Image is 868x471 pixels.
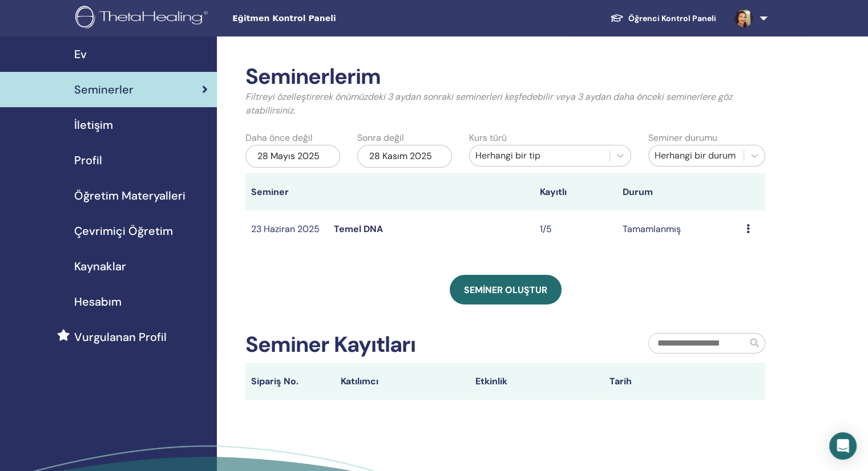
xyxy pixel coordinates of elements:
font: Sipariş No. [251,375,298,387]
font: Seminer oluştur [464,284,547,296]
font: Durum [623,186,653,198]
a: Temel DNA [334,223,383,235]
font: 28 Mayıs 2025 [257,150,320,162]
div: Intercom Messenger'ı açın [829,432,857,460]
font: Kurs türü [469,132,507,144]
font: Katılımcı [341,375,378,387]
img: logo.png [75,6,212,31]
font: Sonra değil [357,132,404,144]
font: Etkinlik [475,375,507,387]
font: Eğitmen Kontrol Paneli [232,14,336,23]
font: Kayıtlı [540,186,567,198]
font: Herhangi bir durum [655,149,736,161]
font: Öğrenci Kontrol Paneli [628,13,716,23]
font: Vurgulanan Profil [74,330,167,344]
a: Seminer oluştur [450,275,562,304]
font: Ev [74,47,87,62]
font: Tamamlanmış [623,223,681,235]
font: Herhangi bir tip [475,149,540,161]
font: Seminerlerim [245,62,381,91]
font: 23 Haziran 2025 [251,223,320,235]
font: Seminer durumu [648,132,717,144]
font: İletişim [74,117,113,132]
font: Tarih [609,375,632,387]
font: 1/5 [540,223,552,235]
font: Seminer [251,186,289,198]
font: Seminer Kayıtları [245,330,415,359]
font: Öğretim Materyalleri [74,188,185,203]
font: Çevrimiçi Öğretim [74,224,173,238]
font: Daha önce değil [245,132,313,144]
font: Hesabım [74,294,122,309]
font: Kaynaklar [74,259,126,274]
a: Öğrenci Kontrol Paneli [601,7,725,29]
img: default.jpg [734,9,753,27]
font: Seminerler [74,82,134,97]
img: graduation-cap-white.svg [610,13,624,23]
font: 28 Kasım 2025 [369,150,432,162]
font: Profil [74,153,102,168]
font: Filtreyi özelleştirerek önümüzdeki 3 aydan sonraki seminerleri keşfedebilir veya 3 aydan daha önc... [245,91,732,116]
